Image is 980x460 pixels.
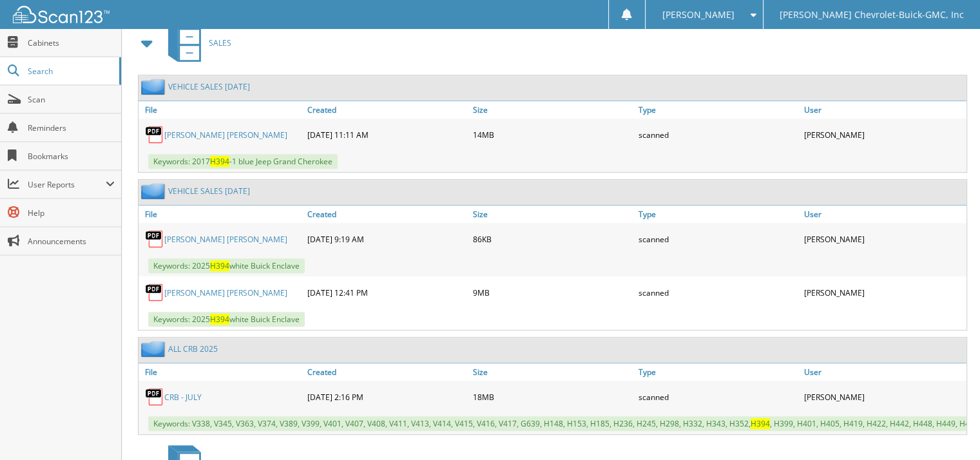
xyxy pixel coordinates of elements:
img: folder2.png [141,341,168,357]
div: 18MB [470,384,635,410]
span: Keywords: 2025 white Buick Enclave [148,312,305,327]
a: Type [635,101,801,119]
a: Type [635,206,801,223]
a: Size [470,363,635,381]
span: Keywords: 2025 white Buick Enclave [148,258,305,273]
span: SALES [209,37,231,48]
span: Scan [28,94,115,105]
div: [PERSON_NAME] [801,280,966,305]
span: Search [28,66,113,77]
img: PDF.png [145,125,164,144]
a: [PERSON_NAME] [PERSON_NAME] [164,287,287,298]
a: File [139,101,304,119]
a: Type [635,363,801,381]
div: [PERSON_NAME] [801,226,966,252]
div: [DATE] 11:11 AM [304,122,470,148]
span: [PERSON_NAME] [662,11,734,19]
a: VEHICLE SALES [DATE] [168,186,250,196]
span: Help [28,207,115,218]
a: VEHICLE SALES [DATE] [168,81,250,92]
img: PDF.png [145,229,164,249]
a: [PERSON_NAME] [PERSON_NAME] [164,234,287,245]
img: folder2.png [141,79,168,95]
div: [PERSON_NAME] [801,122,966,148]
div: [DATE] 9:19 AM [304,226,470,252]
div: [PERSON_NAME] [801,384,966,410]
span: [PERSON_NAME] Chevrolet-Buick-GMC, Inc [780,11,964,19]
a: Created [304,206,470,223]
a: Created [304,363,470,381]
span: H394 [210,314,229,325]
a: Size [470,206,635,223]
a: Size [470,101,635,119]
span: User Reports [28,179,106,190]
span: H394 [210,156,229,167]
span: Cabinets [28,37,115,48]
a: [PERSON_NAME] [PERSON_NAME] [164,129,287,140]
img: PDF.png [145,283,164,302]
span: Announcements [28,236,115,247]
img: folder2.png [141,183,168,199]
a: Created [304,101,470,119]
div: [DATE] 2:16 PM [304,384,470,410]
div: 14MB [470,122,635,148]
a: User [801,363,966,381]
iframe: Chat Widget [916,398,980,460]
div: [DATE] 12:41 PM [304,280,470,305]
span: H394 [210,260,229,271]
a: File [139,206,304,223]
a: CRB - JULY [164,392,202,403]
span: Bookmarks [28,151,115,162]
div: scanned [635,226,801,252]
a: User [801,101,966,119]
div: scanned [635,122,801,148]
a: ALL CRB 2025 [168,343,218,354]
span: Keywords: 2017 -1 blue Jeep Grand Cherokee [148,154,338,169]
div: scanned [635,384,801,410]
a: User [801,206,966,223]
span: H394 [751,418,770,429]
div: scanned [635,280,801,305]
a: File [139,363,304,381]
img: PDF.png [145,387,164,407]
a: SALES [160,17,231,68]
span: Reminders [28,122,115,133]
img: scan123-logo-white.svg [13,6,110,23]
div: 86KB [470,226,635,252]
div: 9MB [470,280,635,305]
